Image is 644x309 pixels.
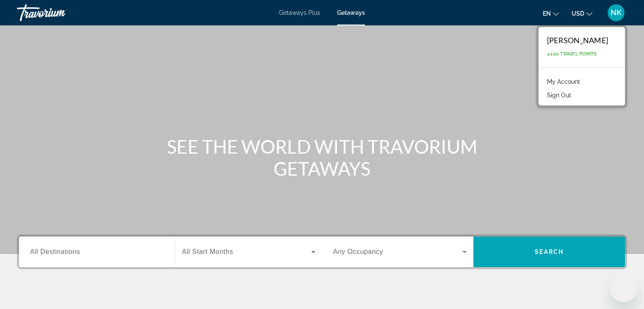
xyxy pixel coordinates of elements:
[611,8,622,17] span: NK
[182,248,233,255] span: All Start Months
[473,237,625,267] button: Search
[543,10,551,17] span: en
[605,4,627,22] button: User Menu
[547,51,597,57] span: 4,100 Travel Points
[30,248,80,255] span: All Destinations
[163,135,481,179] h1: SEE THE WORLD WITH TRAVORIUM GETAWAYS
[543,90,575,101] button: Sign Out
[610,275,637,302] iframe: Button to launch messaging window
[337,9,365,16] a: Getaways
[19,237,625,267] div: Search widget
[543,76,584,87] a: My Account
[543,7,559,19] button: Change language
[535,248,564,255] span: Search
[572,7,592,19] button: Change currency
[17,2,102,24] a: Travorium
[547,36,608,45] div: [PERSON_NAME]
[30,247,164,257] input: Select destination
[572,10,584,17] span: USD
[279,9,320,16] a: Getaways Plus
[333,248,384,255] span: Any Occupancy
